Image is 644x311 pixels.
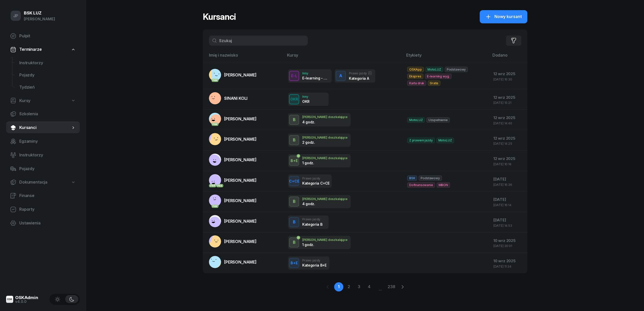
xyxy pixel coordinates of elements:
[19,97,30,104] span: Kursy
[289,217,299,227] button: B
[287,178,301,184] div: C+CE
[19,206,76,213] span: Raporty
[493,142,523,145] div: [DATE] 14:25
[19,124,71,131] span: Kursanci
[291,116,298,124] div: B
[6,95,80,107] a: Kursy
[24,11,55,15] div: BSK LUZ
[407,117,425,123] span: MotoLUZ
[13,14,19,18] span: JP
[302,76,329,80] div: E-learning - 90 dni
[425,74,452,79] span: E-learning wyg.
[334,282,343,291] a: 1
[419,175,442,181] span: Podstawowy
[425,67,443,72] span: MotoLUZ
[493,237,523,244] div: 10 wrz 2025
[15,81,80,93] a: Tydzień
[209,113,257,125] a: PKK[PERSON_NAME]
[209,235,257,248] a: [PERSON_NAME]
[209,69,257,81] a: PKK[PERSON_NAME]
[302,202,329,206] div: 4 godz.
[224,72,257,77] span: [PERSON_NAME]
[209,184,216,187] div: PKK
[209,92,247,104] a: SINANI KOLI
[302,136,348,139] div: [PERSON_NAME] doszkalające
[480,10,527,23] button: Nowy kursant
[403,52,489,63] th: Etykiety
[6,163,80,175] a: Pojazdy
[224,157,257,162] span: [PERSON_NAME]
[445,67,468,72] span: Podstawowy
[15,296,38,300] div: OSKAdmin
[407,182,435,188] span: Dofinansowanie
[19,111,76,117] span: Szkolenia
[289,157,300,164] div: B+E
[19,60,76,66] span: Instruktorzy
[6,217,80,229] a: Ustawienia
[302,161,329,165] div: 1 godz.
[6,176,80,188] a: Dokumentacja
[19,166,76,172] span: Pojazdy
[6,135,80,148] a: Egzaminy
[224,96,247,101] span: SINANI KOLI
[289,135,299,145] button: B
[209,194,257,207] a: PKK[PERSON_NAME]
[302,242,329,247] div: 1 godz.
[6,108,80,120] a: Szkolenia
[211,205,219,208] div: PKK
[209,36,308,46] input: Szukaj
[19,179,47,186] span: Dokumentacja
[302,263,326,267] div: Kategoria B+E
[344,282,353,291] a: 2
[493,114,523,121] div: 12 wrz 2025
[289,73,299,79] div: E-L
[493,94,523,101] div: 12 wrz 2025
[493,101,523,104] div: [DATE] 15:21
[349,76,372,80] div: Kategoria A
[302,181,329,185] div: Kategoria C+CE
[209,256,257,268] a: [PERSON_NAME]
[211,123,219,126] div: PKK
[302,238,348,241] div: [PERSON_NAME] doszkalające
[493,196,523,203] div: [DATE]
[289,258,299,268] button: B+E
[19,72,76,78] span: Pojazdy
[289,176,299,186] button: C+CE
[19,192,76,199] span: Finanse
[224,259,257,265] span: [PERSON_NAME]
[493,203,523,207] div: [DATE] 16:14
[493,224,523,227] div: [DATE] 14:53
[224,239,257,244] span: [PERSON_NAME]
[428,80,440,86] span: Gratis
[224,178,257,183] span: [PERSON_NAME]
[289,197,299,207] button: B
[489,52,527,63] th: Dodano
[209,174,257,186] a: PKKPKK[PERSON_NAME]
[493,78,523,81] div: [DATE] 16:30
[288,96,300,102] div: OKR
[284,52,403,63] th: Kursy
[19,33,76,39] span: Pulpit
[19,84,76,91] span: Tydzień
[494,13,522,20] span: Nowy kursant
[493,135,523,142] div: 12 wrz 2025
[15,300,38,303] div: v4.0.0
[6,122,80,134] a: Kursanci
[19,46,42,53] span: Terminarze
[493,258,523,264] div: 10 wrz 2025
[19,138,76,145] span: Egzaminy
[224,219,257,224] span: [PERSON_NAME]
[493,162,523,166] div: [DATE] 10:18
[291,218,298,226] div: B
[6,203,80,216] a: Raporty
[302,72,329,75] div: Inny
[375,282,386,292] span: ...
[15,69,80,81] a: Pojazdy
[493,122,523,125] div: [DATE] 14:40
[291,238,298,247] div: B
[224,116,257,121] span: [PERSON_NAME]
[209,154,257,166] a: [PERSON_NAME]
[493,155,523,162] div: 12 wrz 2025
[24,16,55,22] div: [PERSON_NAME]
[493,183,523,186] div: [DATE] 16:36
